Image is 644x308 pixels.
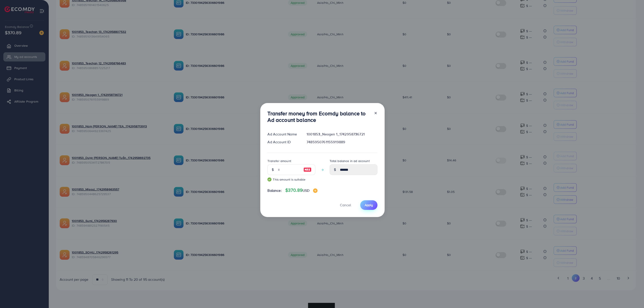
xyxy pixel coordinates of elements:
div: Ad Account ID [264,139,303,145]
div: 7485950761155919889 [303,139,381,145]
button: Apply [360,200,377,210]
button: Cancel [334,200,357,210]
span: Balance: [267,188,282,193]
img: image [303,167,311,172]
small: This amount is suitable [267,177,315,182]
span: Cancel [340,203,351,207]
label: Total balance in ad account [330,159,369,163]
div: 1001853_Neogen 1_1742958736721 [303,132,381,137]
label: Transfer amount [267,159,291,163]
img: guide [267,177,271,181]
h3: Transfer money from Ecomdy balance to Ad account balance [267,110,370,123]
img: image [313,188,318,193]
div: Ad Account Name [264,132,303,137]
iframe: Chat [625,288,641,305]
span: Apply [365,203,373,207]
h4: $370.89 [285,188,318,193]
span: USD [303,188,309,193]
